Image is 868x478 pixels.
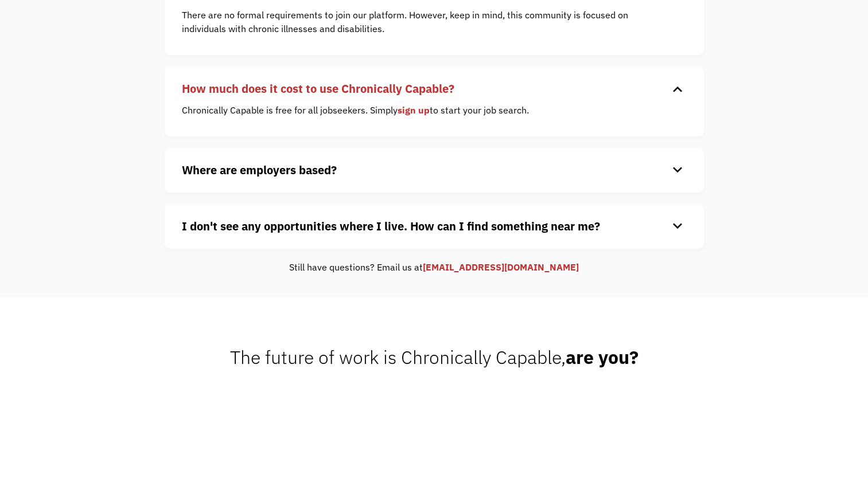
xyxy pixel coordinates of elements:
strong: Where are employers based? [182,162,337,178]
div: keyboard_arrow_down [668,162,687,179]
a: sign up [398,104,430,116]
span: The future of work is Chronically Capable, [230,345,639,369]
p: Chronically Capable is free for all jobseekers. Simply to start your job search. [182,103,670,117]
div: Still have questions? Email us at [165,260,704,274]
strong: are you? [566,345,639,369]
div: keyboard_arrow_down [668,80,687,97]
strong: I don't see any opportunities where I live. How can I find something near me? [182,218,600,234]
a: [EMAIL_ADDRESS][DOMAIN_NAME] [423,261,579,273]
p: There are no formal requirements to join our platform. However, keep in mind, this community is f... [182,8,670,36]
div: keyboard_arrow_down [668,218,687,235]
strong: How much does it cost to use Chronically Capable? [182,81,454,96]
